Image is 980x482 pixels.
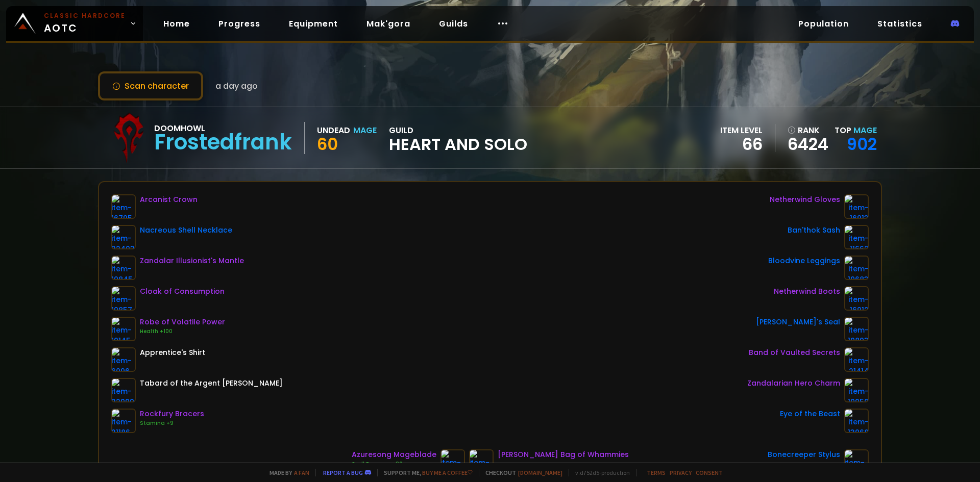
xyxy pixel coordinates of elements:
[788,225,840,236] div: Ban'thok Sash
[844,378,869,402] img: item-19950
[111,317,136,341] img: item-19145
[647,469,666,476] a: Terms
[844,194,869,219] img: item-16913
[263,469,309,476] span: Made by
[140,225,232,236] div: Nacreous Shell Necklace
[6,6,143,41] a: Classic HardcoreAOTC
[154,122,292,135] div: Doomhowl
[440,449,465,474] img: item-17103
[358,13,419,34] a: Mak'gora
[780,409,840,419] div: Eye of the Beast
[352,449,436,460] div: Azuresong Mageblade
[111,194,136,219] img: item-16795
[323,469,363,476] a: Report a bug
[844,225,869,249] img: item-11662
[768,256,840,266] div: Bloodvine Leggings
[569,469,630,476] span: v. d752d5 - production
[389,137,527,152] span: Heart and Solo
[853,124,877,136] span: Mage
[111,409,136,433] img: item-21186
[44,11,126,36] span: AOTC
[317,133,338,156] span: 60
[422,469,473,476] a: Buy me a coffee
[111,256,136,280] img: item-19845
[835,124,877,137] div: Top
[844,317,869,341] img: item-19893
[98,71,203,100] button: Scan character
[353,124,377,137] div: Mage
[498,449,629,460] div: [PERSON_NAME] Bag of Whammies
[869,13,930,34] a: Statistics
[788,124,828,137] div: rank
[352,460,436,468] div: Spell Damage +30
[720,124,763,137] div: item level
[215,80,258,92] span: a day ago
[140,419,204,427] div: Stamina +9
[154,135,292,150] div: Frostedfrank
[44,11,126,20] small: Classic Hardcore
[431,13,476,34] a: Guilds
[844,409,869,433] img: item-13968
[140,347,205,358] div: Apprentice's Shirt
[317,124,350,137] div: Undead
[469,449,494,474] img: item-19891
[155,13,198,34] a: Home
[294,469,309,476] a: a fan
[670,469,692,476] a: Privacy
[281,13,346,34] a: Equipment
[140,256,244,266] div: Zandalar Illusionist's Mantle
[111,347,136,372] img: item-6096
[377,469,473,476] span: Support me,
[140,378,283,389] div: Tabard of the Argent [PERSON_NAME]
[111,378,136,402] img: item-22999
[696,469,723,476] a: Consent
[479,469,562,476] span: Checkout
[847,133,877,156] a: 902
[111,286,136,311] img: item-19857
[389,124,527,152] div: guild
[788,137,828,152] a: 6424
[140,327,225,336] div: Health +100
[749,347,840,358] div: Band of Vaulted Secrets
[140,286,225,297] div: Cloak of Consumption
[747,378,840,389] div: Zandalarian Hero Charm
[210,13,268,34] a: Progress
[844,449,869,474] img: item-13938
[756,317,840,327] div: [PERSON_NAME]'s Seal
[844,256,869,280] img: item-19683
[140,317,225,327] div: Robe of Volatile Power
[140,409,204,419] div: Rockfury Bracers
[790,13,857,34] a: Population
[770,194,840,205] div: Netherwind Gloves
[774,286,840,297] div: Netherwind Boots
[518,469,562,476] a: [DOMAIN_NAME]
[140,194,198,205] div: Arcanist Crown
[844,286,869,311] img: item-16912
[111,225,136,249] img: item-22403
[768,449,840,460] div: Bonecreeper Stylus
[844,347,869,372] img: item-21414
[720,137,763,152] div: 66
